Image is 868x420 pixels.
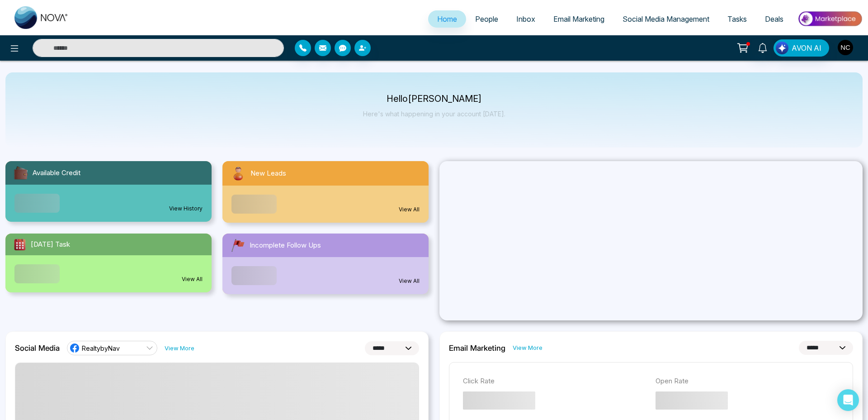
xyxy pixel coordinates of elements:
[765,14,783,24] span: Deals
[169,205,203,213] a: View History
[13,165,29,181] img: availableCredit.svg
[837,389,859,411] div: Open Intercom Messenger
[13,237,27,252] img: todayTask.svg
[792,43,821,53] span: AVON AI
[15,344,60,353] h2: Social Media
[516,14,535,24] span: Inbox
[82,344,120,353] span: RealtybyNav
[182,275,203,283] a: View All
[33,168,80,178] span: Available Credit
[31,239,70,250] span: [DATE] Task
[553,14,604,24] span: Email Marketing
[449,344,505,353] h2: Email Marketing
[797,9,863,29] img: Market-place.gif
[437,14,457,24] span: Home
[230,165,247,182] img: newLeads.svg
[217,161,434,223] a: New LeadsView All
[475,14,498,24] span: People
[250,240,321,251] span: Incomplete Follow Ups
[399,205,420,214] a: View All
[399,277,420,285] a: View All
[463,376,646,387] p: Click Rate
[250,168,286,179] span: New Leads
[363,110,505,118] p: Here's what happening in your account [DATE].
[838,40,853,55] img: User Avatar
[507,10,544,28] a: Inbox
[756,10,793,28] a: Deals
[513,344,542,352] a: View More
[718,10,756,28] a: Tasks
[428,10,466,28] a: Home
[165,344,194,353] a: View More
[656,376,839,387] p: Open Rate
[774,39,829,57] button: AVON AI
[623,14,709,24] span: Social Media Management
[230,237,246,253] img: followUps.svg
[544,10,613,28] a: Email Marketing
[776,42,788,54] img: Lead Flow
[613,10,718,28] a: Social Media Management
[14,6,69,29] img: Nova CRM Logo
[363,95,505,103] p: Hello [PERSON_NAME]
[217,234,434,294] a: Incomplete Follow UpsView All
[727,14,747,24] span: Tasks
[466,10,507,28] a: People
